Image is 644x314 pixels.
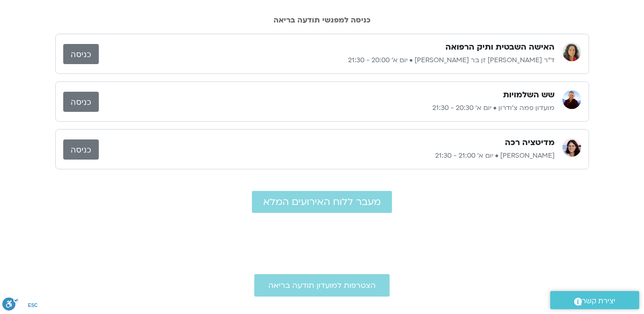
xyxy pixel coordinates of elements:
[55,16,589,24] h2: כניסה למפגשי תודעה בריאה
[582,295,616,307] span: יצירת קשר
[63,139,99,160] a: כניסה
[563,138,581,157] img: מיכל גורל
[503,89,555,101] h3: שש השלמויות
[563,90,581,109] img: מועדון פמה צ'ודרון
[268,281,376,290] span: הצטרפות למועדון תודעה בריאה
[550,291,639,309] a: יצירת קשר
[254,274,390,297] a: הצטרפות למועדון תודעה בריאה
[563,43,581,61] img: ד״ר צילה זן בר צור
[99,102,555,114] p: מועדון פמה צ'ודרון • יום א׳ 20:30 - 21:30
[63,92,99,112] a: כניסה
[99,55,555,66] p: ד״ר [PERSON_NAME] זן בר [PERSON_NAME] • יום א׳ 20:00 - 21:30
[505,137,555,148] h3: מדיטציה רכה
[63,44,99,64] a: כניסה
[99,150,555,161] p: [PERSON_NAME] • יום א׳ 21:00 - 21:30
[446,42,555,53] h3: האישה השבטית ותיק הרפואה
[252,191,392,213] a: מעבר ללוח האירועים המלא
[263,197,381,207] span: מעבר ללוח האירועים המלא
